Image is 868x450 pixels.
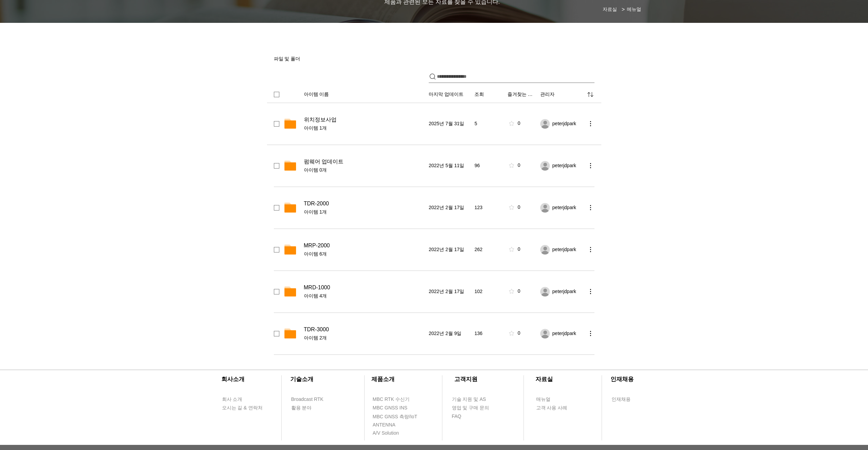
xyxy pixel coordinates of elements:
span: 123 [474,204,482,211]
button: 즐겨찾는 메뉴 [507,91,536,98]
span: 매뉴얼 [536,396,550,403]
span: 102 [474,288,482,295]
span: 2025년 7월 31일 [429,120,464,127]
button: more actions [586,161,594,170]
span: 2022년 2월 17일 [429,288,464,295]
span: 마지막 업데이트 [429,91,464,98]
a: A/V Solution [372,429,412,437]
div: 파일 공유 [267,45,601,355]
span: Broadcast RTK [291,396,324,403]
span: 96 [474,162,480,169]
span: 아이템 이름 [304,91,329,98]
a: 회사 소개 [222,395,261,404]
span: 활용 분야 [291,405,312,411]
div: MRP-2000 [304,242,425,249]
a: 고객 사용 사례 [536,404,575,412]
span: 2022년 2월 17일 [429,204,464,211]
span: peterjdpark [552,120,576,127]
a: Broadcast RTK [291,395,330,404]
span: 인재채용 [612,396,631,403]
button: 마지막 업데이트 [429,91,470,98]
span: FAQ [452,413,461,420]
div: TDR-3000 [304,326,425,333]
span: peterjdpark [552,288,576,295]
span: 262 [474,246,482,253]
span: TDR-3000 [304,326,329,333]
span: 아이템 1개 [304,125,425,132]
span: 2022년 2월 9일 [429,330,462,337]
span: MBC GNSS 측량/IoT [373,413,417,420]
div: peterjdpark [552,330,582,337]
button: 조회 [474,91,503,98]
span: 5 [474,120,477,127]
a: MBC RTK 수신기 [372,395,424,404]
span: 관리자 [540,91,555,98]
div: 관리자 [540,91,582,98]
span: 위치정보사업 [304,116,337,123]
div: 123 [474,204,503,211]
a: ANTENNA [372,421,412,429]
div: peterjdpark [552,120,582,127]
button: more actions [586,203,594,212]
div: peterjdpark [552,246,582,253]
span: ANTENNA [373,422,396,429]
div: select all checkbox [274,92,279,97]
div: 0 [518,330,520,337]
a: 인재채용 [611,395,644,404]
span: 아이템 2개 [304,335,425,342]
div: peterjdpark [552,162,582,169]
div: checkbox [274,121,279,127]
span: 아이템 4개 [304,293,425,300]
span: A/V Solution [373,430,399,437]
div: 2022년 5월 11일 [429,162,470,169]
span: 아이템 6개 [304,251,425,258]
div: 펌웨어 업데이트 [304,158,425,165]
div: 0 [518,162,520,169]
span: 136 [474,330,482,337]
span: ​인재채용 [610,376,634,382]
div: checkbox [274,163,279,169]
a: 활용 분야 [291,404,330,412]
div: 2022년 2월 17일 [429,246,470,253]
a: 오시는 길 & 연락처 [222,404,268,412]
div: TDR-2000 [304,200,425,207]
span: peterjdpark [552,246,576,253]
span: ​제품소개 [371,376,395,382]
span: TDR-2000 [304,200,329,207]
button: 아이템 이름 [304,91,425,98]
div: 5 [474,120,503,127]
span: 아이템 0개 [304,167,425,174]
div: peterjdpark [552,204,582,211]
span: ​회사소개 [221,376,245,382]
div: 2022년 2월 17일 [429,288,470,295]
div: checkbox [274,289,279,294]
button: more actions [586,245,594,253]
div: 0 [518,204,520,211]
div: MRD-1000 [304,284,425,291]
div: 102 [474,288,503,295]
div: 2025년 7월 31일 [429,120,470,127]
a: MBC GNSS INS [372,404,415,412]
span: 오시는 길 & 연락처 [222,405,263,411]
div: checkbox [274,331,279,336]
span: ​기술소개 [290,376,313,382]
span: 영업 및 구매 문의 [452,405,489,411]
span: 2022년 5월 11일 [429,162,464,169]
a: 기술 지원 및 AS [452,395,503,404]
a: FAQ [452,412,491,421]
span: peterjdpark [552,162,576,169]
div: 0 [518,120,520,127]
div: checkbox [274,247,279,252]
div: 0 [518,288,520,295]
div: 0 [518,246,520,253]
div: 2022년 2월 9일 [429,330,470,337]
div: sort by menu [586,90,594,99]
div: 136 [474,330,503,337]
div: 262 [474,246,503,253]
span: MRD-1000 [304,284,330,291]
iframe: Wix Chat [790,421,868,450]
span: 고객 사용 사례 [536,405,568,411]
span: MBC RTK 수신기 [373,396,410,403]
button: more actions [586,329,594,337]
